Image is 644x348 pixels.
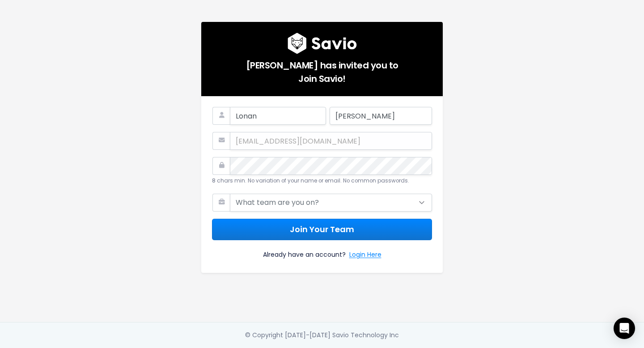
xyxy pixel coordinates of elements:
a: Login Here [349,249,381,262]
div: © Copyright [DATE]-[DATE] Savio Technology Inc [245,330,399,341]
div: Already have an account? [212,240,432,262]
small: 8 chars min. No variation of your name or email. No common passwords. [212,177,409,184]
button: Join Your Team [212,219,432,241]
h5: [PERSON_NAME] has invited you to Join Savio! [212,54,432,85]
img: logo600x187.a314fd40982d.png [288,33,357,54]
input: Last Name [330,107,432,125]
input: First Name [230,107,326,125]
div: Open Intercom Messenger [614,318,635,339]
